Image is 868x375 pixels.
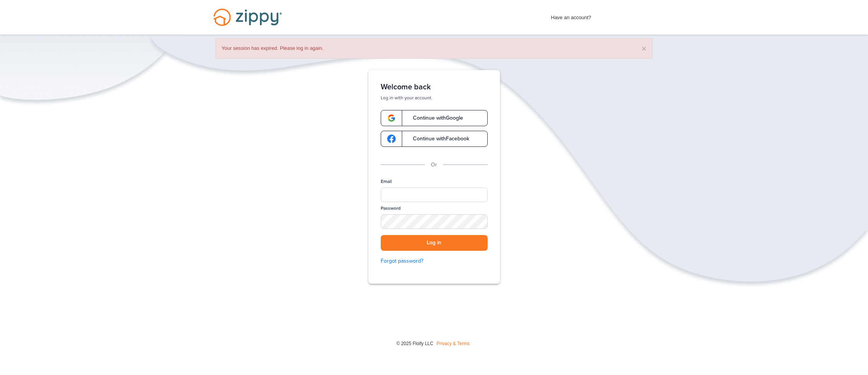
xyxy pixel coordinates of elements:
[381,110,488,126] a: google-logoContinue withGoogle
[381,235,488,251] button: Log in
[387,135,396,143] img: google-logo
[381,257,488,265] a: Forgot password?
[381,214,488,229] input: Password
[215,38,653,59] div: Your session has expired. Please log in again.
[381,95,488,101] p: Log in with your account.
[381,178,392,185] label: Email
[381,131,488,147] a: google-logoContinue withFacebook
[381,187,488,202] input: Email
[405,136,469,141] span: Continue with Facebook
[381,82,488,92] h1: Welcome back
[437,341,470,346] a: Privacy & Terms
[387,114,396,122] img: google-logo
[405,115,463,121] span: Continue with Google
[396,341,433,346] span: © 2025 Floify LLC
[381,205,401,212] label: Password
[431,161,437,169] p: Or
[551,10,591,22] span: Have an account?
[642,44,646,53] button: ×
